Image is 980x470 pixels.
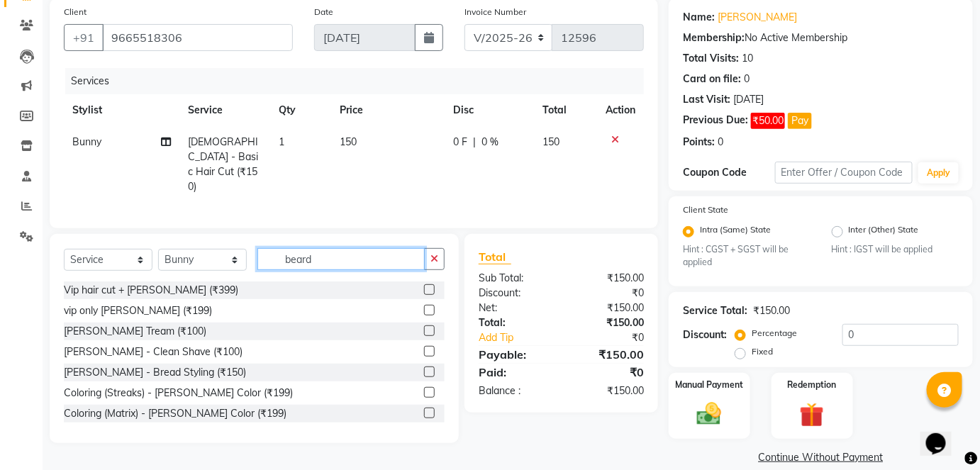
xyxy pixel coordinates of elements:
th: Stylist [64,94,179,126]
span: 150 [340,135,357,148]
input: Enter Offer / Coupon Code [775,162,913,184]
img: _gift.svg [792,400,832,430]
div: 0 [718,135,723,150]
a: [PERSON_NAME] [718,10,797,25]
label: Redemption [788,379,837,391]
div: 0 [744,72,750,86]
label: Date [314,6,333,18]
label: Client State [683,203,728,216]
img: _cash.svg [689,400,729,428]
div: Discount: [468,286,562,301]
div: ₹150.00 [561,301,655,315]
span: 150 [543,135,560,148]
div: ₹0 [577,330,655,345]
label: Percentage [752,327,797,340]
small: Hint : IGST will be applied [832,243,959,256]
div: ₹150.00 [753,303,790,318]
span: 0 F [453,135,467,150]
div: vip only [PERSON_NAME] (₹199) [64,303,212,318]
button: +91 [64,24,104,51]
a: Add Tip [468,330,577,345]
div: Payable: [468,346,562,363]
th: Action [597,94,644,126]
div: Vip hair cut + [PERSON_NAME] (₹399) [64,283,238,298]
div: Name: [683,10,715,25]
div: ₹150.00 [561,271,655,286]
div: ₹0 [561,286,655,301]
div: 10 [742,51,753,66]
th: Service [179,94,271,126]
div: ₹150.00 [561,384,655,398]
div: Sub Total: [468,271,562,286]
span: | [473,135,476,150]
span: 1 [279,135,285,148]
div: Previous Due: [683,113,748,129]
div: Services [65,68,655,94]
div: Total: [468,315,562,330]
label: Inter (Other) State [849,223,919,240]
iframe: chat widget [920,413,966,456]
div: Paid: [468,364,562,381]
span: [DEMOGRAPHIC_DATA] - Basic Hair Cut (₹150) [188,135,258,193]
div: ₹150.00 [561,315,655,330]
div: No Active Membership [683,30,959,45]
button: Apply [918,162,959,184]
div: [PERSON_NAME] - Clean Shave (₹100) [64,345,243,359]
span: 0 % [481,135,499,150]
div: Coupon Code [683,165,775,180]
label: Invoice Number [464,6,526,18]
div: Last Visit: [683,92,730,107]
button: Pay [788,113,812,129]
div: ₹0 [561,364,655,381]
th: Price [331,94,445,126]
th: Disc [445,94,534,126]
div: [DATE] [733,92,764,107]
div: Coloring (Matrix) - [PERSON_NAME] Color (₹199) [64,406,286,421]
div: Points: [683,135,715,150]
th: Qty [271,94,332,126]
input: Search or Scan [257,248,425,270]
span: Total [479,250,511,264]
th: Total [535,94,597,126]
div: Discount: [683,328,727,342]
div: Service Total: [683,303,747,318]
div: Membership: [683,30,745,45]
input: Search by Name/Mobile/Email/Code [102,24,293,51]
label: Fixed [752,345,773,358]
div: [PERSON_NAME] Tream (₹100) [64,324,206,339]
label: Manual Payment [675,379,743,391]
div: [PERSON_NAME] - Bread Styling (₹150) [64,365,246,380]
label: Intra (Same) State [700,223,771,240]
div: Coloring (Streaks) - [PERSON_NAME] Color (₹199) [64,386,293,401]
span: ₹50.00 [751,113,785,129]
span: Bunny [72,135,101,148]
small: Hint : CGST + SGST will be applied [683,243,811,269]
a: Continue Without Payment [672,450,970,465]
div: Balance : [468,384,562,398]
div: Total Visits: [683,51,739,66]
div: Card on file: [683,72,741,86]
div: Net: [468,301,562,315]
div: ₹150.00 [561,346,655,363]
label: Client [64,6,87,18]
